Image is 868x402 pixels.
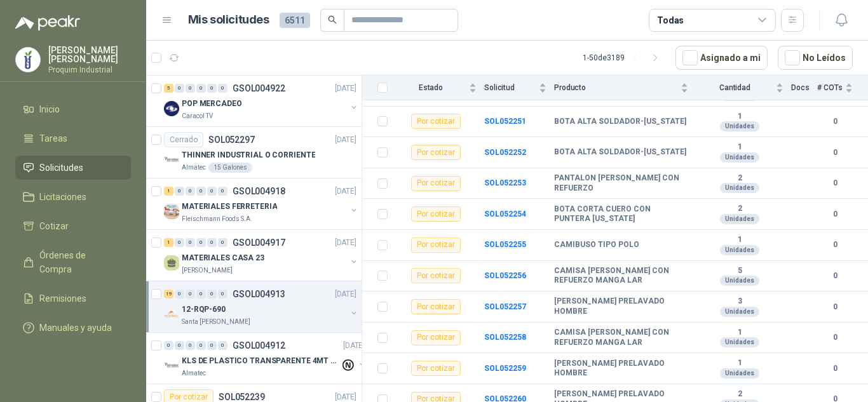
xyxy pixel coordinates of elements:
[39,219,69,233] span: Cotizar
[554,359,688,379] b: [PERSON_NAME] PRELAVADO HOMBRE
[720,152,759,163] div: Unidades
[696,83,773,92] span: Cantidad
[233,187,285,196] p: GSOL004918
[484,117,526,126] b: SOL052251
[39,248,119,276] span: Órdenes de Compra
[484,83,536,92] span: Solicitud
[218,290,227,298] div: 0
[817,270,853,282] b: 0
[15,185,131,209] a: Licitaciones
[554,297,688,316] b: [PERSON_NAME] PRELAVADO HOMBRE
[335,83,356,95] p: [DATE]
[15,97,131,121] a: Inicio
[696,173,783,184] b: 2
[218,238,227,247] div: 0
[186,341,195,350] div: 0
[411,114,461,129] div: Por cotizar
[554,204,688,224] b: BOTA CORTA CUERO CON PUNTERA [US_STATE]
[720,183,759,193] div: Unidades
[484,210,526,218] a: SOL052254
[207,290,217,298] div: 0
[583,48,665,68] div: 1 - 50 de 3189
[817,363,853,375] b: 0
[208,163,252,173] div: 15 Galones
[411,330,461,345] div: Por cotizar
[219,392,265,401] p: SOL052239
[186,290,195,298] div: 0
[164,290,173,298] div: 19
[484,178,526,187] a: SOL052253
[182,163,206,173] p: Almatec
[411,238,461,253] div: Por cotizar
[696,142,783,152] b: 1
[817,76,868,100] th: # COTs
[484,240,526,249] b: SOL052255
[196,238,206,247] div: 0
[778,46,853,70] button: No Leídos
[182,355,340,367] p: KLS DE PLASTICO TRANSPARENTE 4MT CAL 4 Y CINTA TRA
[164,101,179,116] img: Company Logo
[15,15,80,30] img: Logo peakr
[218,341,227,350] div: 0
[696,76,791,100] th: Cantidad
[182,265,233,276] p: [PERSON_NAME]
[164,286,359,327] a: 19 0 0 0 0 0 GSOL004913[DATE] Company Logo12-RQP-690Santa [PERSON_NAME]
[208,135,255,144] p: SOL052297
[720,337,759,347] div: Unidades
[484,148,526,157] a: SOL052252
[39,291,86,305] span: Remisiones
[218,84,227,93] div: 0
[186,187,195,196] div: 0
[175,187,184,196] div: 0
[175,341,184,350] div: 0
[720,307,759,317] div: Unidades
[554,266,688,286] b: CAMISA [PERSON_NAME] CON REFUERZO MANGA LAR
[15,243,131,281] a: Órdenes de Compra
[411,206,461,222] div: Por cotizar
[196,341,206,350] div: 0
[182,111,213,121] p: Caracol TV
[791,76,817,100] th: Docs
[15,316,131,340] a: Manuales y ayuda
[146,127,362,178] a: CerradoSOL052297[DATE] Company LogoTHINNER INDUSTRIAL O CORRIENTEAlmatec15 Galones
[164,84,173,93] div: 5
[207,187,217,196] div: 0
[182,317,250,327] p: Santa [PERSON_NAME]
[182,304,226,316] p: 12-RQP-690
[233,84,285,93] p: GSOL004922
[554,83,678,92] span: Producto
[182,98,242,110] p: POP MERCADEO
[484,333,526,342] a: SOL052258
[164,184,359,224] a: 1 0 0 0 0 0 GSOL004918[DATE] Company LogoMATERIALES FERRETERIAFleischmann Foods S.A.
[817,239,853,251] b: 0
[720,214,759,224] div: Unidades
[554,117,686,127] b: BOTA ALTA SOLDADOR-[US_STATE]
[720,368,759,379] div: Unidades
[39,131,67,145] span: Tareas
[164,238,173,247] div: 1
[554,76,696,100] th: Producto
[817,208,853,220] b: 0
[164,132,203,147] div: Cerrado
[411,299,461,314] div: Por cotizar
[16,48,40,72] img: Company Logo
[411,145,461,160] div: Por cotizar
[335,237,356,249] p: [DATE]
[484,364,526,373] b: SOL052259
[233,341,285,350] p: GSOL004912
[196,84,206,93] div: 0
[164,338,367,379] a: 0 0 0 0 0 0 GSOL004912[DATE] Company LogoKLS DE PLASTICO TRANSPARENTE 4MT CAL 4 Y CINTA TRAAlmatec
[696,389,783,399] b: 2
[696,297,783,307] b: 3
[817,116,853,128] b: 0
[175,290,184,298] div: 0
[817,332,853,344] b: 0
[817,83,843,92] span: # COTs
[188,11,269,29] h1: Mis solicitudes
[675,46,768,70] button: Asignado a mi
[720,276,759,286] div: Unidades
[182,201,277,213] p: MATERIALES FERRETERIA
[343,340,365,352] p: [DATE]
